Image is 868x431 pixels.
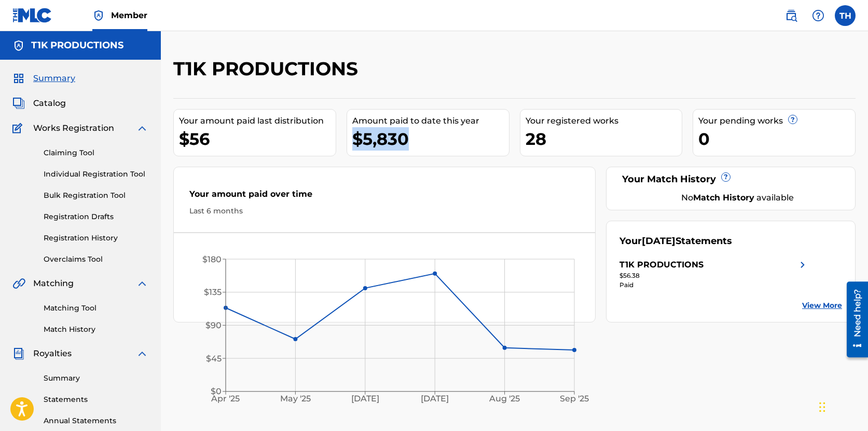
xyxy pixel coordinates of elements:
span: ? [722,173,730,181]
div: 0 [698,127,855,151]
div: Paid [619,280,808,290]
a: Individual Registration Tool [44,169,148,180]
span: Royalties [33,347,72,360]
a: SummarySummary [12,72,75,85]
div: T1K PRODUCTIONS [619,259,704,271]
div: $56.38 [619,271,808,280]
tspan: [DATE] [351,394,379,403]
a: Registration History [44,233,148,244]
tspan: Aug '25 [489,394,520,403]
a: Match History [44,324,148,335]
img: expand [136,277,148,290]
div: No available [632,192,842,204]
div: 28 [526,127,682,151]
img: expand [136,347,148,360]
a: Summary [44,373,148,384]
a: Matching Tool [44,303,148,314]
img: Matching [12,277,25,290]
tspan: $180 [202,254,222,264]
img: Catalog [12,97,25,110]
img: help [812,9,824,22]
a: Bulk Registration Tool [44,190,148,201]
div: Amount paid to date this year [352,115,509,127]
strong: Match History [693,193,754,203]
a: T1K PRODUCTIONSright chevron icon$56.38Paid [619,259,808,290]
img: Works Registration [12,122,26,134]
h2: T1K PRODUCTIONS [173,57,363,80]
tspan: [DATE] [421,394,449,403]
img: search [785,9,797,22]
tspan: Apr '25 [211,394,240,403]
span: Works Registration [33,122,114,134]
span: Summary [33,72,75,85]
a: CatalogCatalog [12,97,66,110]
div: $56 [179,127,336,151]
img: Royalties [12,347,25,360]
a: Claiming Tool [44,147,148,158]
span: Matching [33,277,74,290]
iframe: Chat Widget [816,381,868,431]
h5: T1K PRODUCTIONS [31,39,123,51]
a: Overclaims Tool [44,254,148,265]
iframe: Resource Center [839,278,868,361]
div: User Menu [835,5,856,26]
div: Your pending works [698,115,855,127]
img: MLC Logo [12,8,52,23]
img: Top Rightsholder [92,9,105,22]
a: View More [802,300,842,311]
span: Catalog [33,97,66,110]
a: Statements [44,394,148,405]
img: Accounts [12,39,25,52]
div: Your amount paid over time [189,188,580,206]
span: ? [789,115,797,124]
img: expand [136,122,148,134]
div: Your amount paid last distribution [179,115,336,127]
span: [DATE] [642,235,676,247]
a: Annual Statements [44,415,148,426]
div: Your Statements [619,234,732,248]
tspan: $135 [204,287,222,297]
span: Member [111,9,147,21]
tspan: $90 [205,320,222,330]
div: Last 6 months [189,206,580,217]
tspan: Sep '25 [560,394,589,403]
tspan: $0 [211,386,222,396]
a: Registration Drafts [44,211,148,222]
div: Your registered works [526,115,682,127]
a: Public Search [781,5,802,26]
tspan: May '25 [280,394,311,403]
div: $5,830 [352,127,509,151]
div: Your Match History [619,172,842,186]
div: Drag [819,392,825,423]
tspan: $45 [206,354,222,363]
div: Help [808,5,829,26]
img: right chevron icon [796,259,809,271]
img: Summary [12,72,25,85]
